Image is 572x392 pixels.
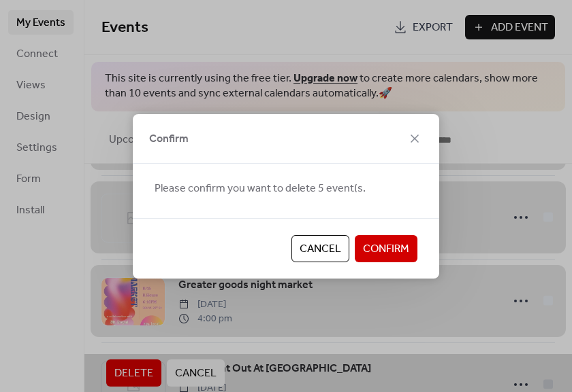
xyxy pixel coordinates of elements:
[355,235,417,262] button: Confirm
[300,241,341,257] span: Cancel
[291,235,349,262] button: Cancel
[155,181,366,197] span: Please confirm you want to delete 5 event(s.
[149,131,189,147] span: Confirm
[363,241,409,257] span: Confirm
